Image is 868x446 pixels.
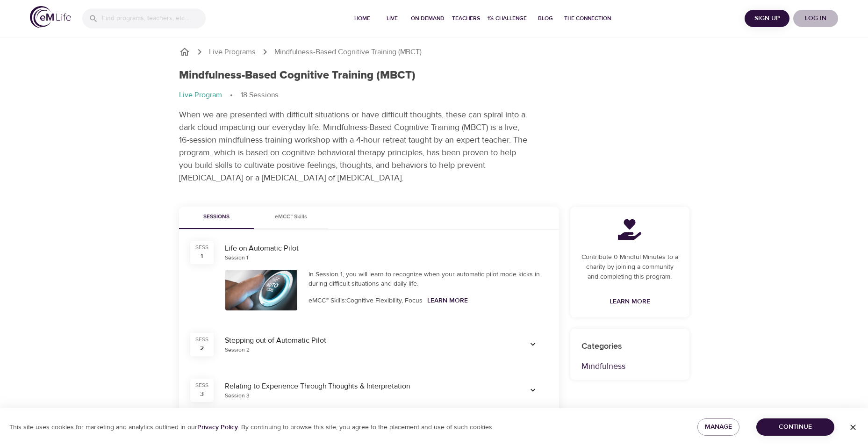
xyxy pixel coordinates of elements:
div: Relating to Experience Through Thoughts & Interpretation [225,381,507,392]
div: 2 [200,344,204,353]
span: eMCC™ Skills [259,212,323,222]
button: Continue [756,418,834,436]
p: When we are presented with difficult situations or have difficult thoughts, these can spiral into... [179,108,530,184]
div: SESS [195,244,208,252]
div: Life on Automatic Pilot [225,243,548,254]
span: Teachers [452,14,480,23]
span: The Connection [564,14,611,23]
span: Home [351,14,373,23]
div: SESS [195,336,208,344]
div: SESS [195,381,208,389]
span: eMCC™ Skills: Cognitive Flexibility, Focus [308,296,423,305]
p: Mindfulness [581,360,678,373]
button: Manage [697,418,739,436]
span: Sessions [185,212,248,222]
button: Log in [793,10,838,27]
nav: breadcrumb [179,90,689,101]
div: Session 1 [225,254,248,262]
div: 3 [200,389,204,399]
p: Categories [581,340,678,352]
a: Learn More [606,293,654,310]
div: Session 3 [225,392,250,400]
div: Session 2 [225,346,250,354]
a: Privacy Policy [197,423,238,432]
div: Stepping out of Automatic Pilot [225,335,507,346]
a: Live Programs [209,47,256,58]
p: 18 Sessions [241,90,279,101]
span: Sign Up [748,13,786,24]
img: logo [30,6,71,28]
nav: breadcrumb [179,46,689,58]
span: Log in [797,13,834,24]
h1: Mindfulness-Based Cognitive Training (MBCT) [179,69,416,82]
span: Learn More [610,296,650,308]
span: Live [381,14,403,23]
p: Mindfulness-Based Cognitive Training (MBCT) [274,47,422,58]
span: 1% Challenge [488,14,527,23]
span: Blog [534,14,557,23]
span: Manage [705,421,732,433]
p: Live Program [179,90,222,101]
button: Sign Up [745,10,789,27]
p: Contribute 0 Mindful Minutes to a charity by joining a community and completing this program. [581,252,678,282]
a: Learn More [427,296,468,305]
div: In Session 1, you will learn to recognize when your automatic pilot mode kicks in during difficul... [308,270,548,288]
input: Find programs, teachers, etc... [102,8,206,29]
div: 1 [201,252,203,261]
span: Continue [764,421,827,433]
span: On-Demand [411,14,445,23]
